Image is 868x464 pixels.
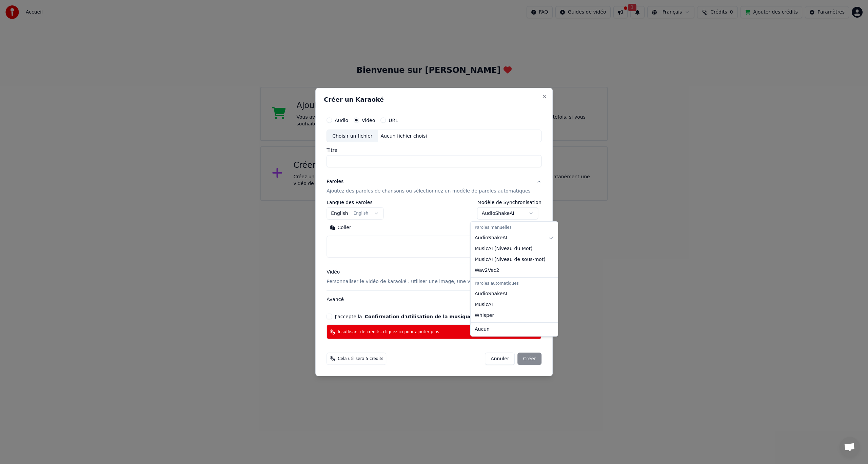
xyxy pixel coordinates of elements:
[475,256,546,263] span: MusicAI ( Niveau de sous-mot )
[472,279,556,288] div: Paroles automatiques
[472,223,556,233] div: Paroles manuelles
[475,326,490,333] span: Aucun
[475,267,499,274] span: Wav2Vec2
[475,235,507,241] span: AudioShakeAI
[475,312,494,319] span: Whisper
[475,301,493,308] span: MusicAI
[475,245,532,252] span: MusicAI ( Niveau du Mot )
[475,290,507,297] span: AudioShakeAI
